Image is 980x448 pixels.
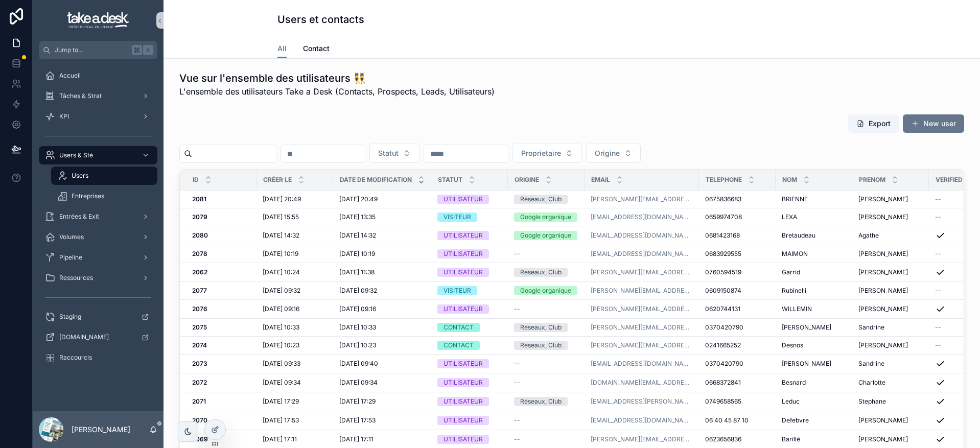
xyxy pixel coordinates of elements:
a: [EMAIL_ADDRESS][DOMAIN_NAME] [591,213,693,221]
span: 0683929555 [705,250,741,258]
span: 06 40 45 87 10 [705,416,749,425]
a: Tâches & Strat [39,87,157,105]
a: Volumes [39,228,157,246]
div: Google organique [520,231,571,240]
span: [DATE] 17:11 [339,435,374,443]
a: [EMAIL_ADDRESS][PERSON_NAME][DOMAIN_NAME] [591,397,693,406]
a: WILLEMIN [782,305,846,313]
a: Users & Sté [39,146,157,164]
a: -- [514,379,578,387]
a: [PERSON_NAME] [858,250,923,258]
span: [DATE] 14:32 [263,231,299,240]
span: [PERSON_NAME] [782,323,831,332]
span: Ressources [59,274,93,282]
span: [PERSON_NAME] [858,213,908,221]
div: UTILISATEUR [444,231,483,240]
a: [DATE] 09:16 [263,305,327,313]
div: UTILISATEUR [444,195,483,204]
strong: 2074 [192,341,207,349]
a: Accueil [39,66,157,85]
span: Rubinelli [782,287,806,295]
span: -- [514,379,520,387]
a: [PERSON_NAME][EMAIL_ADDRESS][DOMAIN_NAME] [591,323,693,332]
a: CONTACT [437,341,502,350]
span: -- [514,435,520,443]
a: [PERSON_NAME][EMAIL_ADDRESS][PERSON_NAME][DOMAIN_NAME] [591,305,693,313]
a: [DATE] 14:32 [339,231,425,240]
a: [DOMAIN_NAME][EMAIL_ADDRESS][DOMAIN_NAME] [591,379,693,387]
div: Google organique [520,286,571,295]
a: UTILISATEUR [437,416,502,425]
span: [DATE] 09:40 [339,360,378,368]
div: Réseaux, Club [520,323,562,332]
span: WILLEMIN [782,305,812,313]
a: [DATE] 20:49 [263,195,327,203]
span: [DATE] 10:24 [263,268,300,276]
span: [PERSON_NAME] [782,360,831,368]
a: UTILISATEUR [437,397,502,406]
span: 0370420790 [705,323,743,332]
a: 0675836683 [705,195,769,203]
span: Staging [59,313,81,321]
strong: 2062 [192,268,207,276]
span: Volumes [59,233,84,241]
span: [DATE] 14:32 [339,231,376,240]
a: UTILISATEUR [437,268,502,277]
a: -- [514,305,578,313]
a: New user [903,114,964,133]
span: 0659974708 [705,213,742,221]
a: -- [514,435,578,443]
span: Agathe [858,231,879,240]
span: [DATE] 17:29 [263,397,299,406]
a: Google organique [514,286,578,295]
a: KPI [39,107,157,126]
div: CONTACT [444,341,474,350]
span: -- [514,250,520,258]
a: UTILISATEUR [437,195,502,204]
div: UTILISATEUR [444,435,483,444]
a: [PERSON_NAME] [782,323,846,332]
a: Besnard [782,379,846,387]
span: Users & Sté [59,151,93,159]
a: All [277,39,287,59]
a: 2074 [192,341,250,349]
strong: 2070 [192,416,207,424]
span: [DATE] 10:19 [263,250,298,258]
a: UTILISATEUR [437,359,502,368]
div: scrollable content [33,59,164,380]
a: [DATE] 10:33 [263,323,327,332]
a: 2072 [192,379,250,387]
a: Raccourcis [39,348,157,367]
div: CONTACT [444,323,474,332]
a: [DATE] 09:32 [263,287,327,295]
a: 2073 [192,360,250,368]
span: Bretaudeau [782,231,815,240]
a: 2079 [192,213,250,221]
a: [DATE] 10:33 [339,323,425,332]
a: [EMAIL_ADDRESS][DOMAIN_NAME] [591,360,693,368]
a: Réseaux, Club [514,268,578,277]
a: 0760594519 [705,268,769,276]
span: [DATE] 09:34 [263,379,301,387]
div: Réseaux, Club [520,268,562,277]
a: [DATE] 13:35 [339,213,425,221]
a: UTILISATEUR [437,231,502,240]
a: 2070 [192,416,250,425]
a: Contact [303,39,330,60]
a: [DATE] 14:32 [263,231,327,240]
a: 2077 [192,287,250,295]
a: [DATE] 09:34 [339,379,425,387]
a: [EMAIL_ADDRESS][DOMAIN_NAME] [591,250,693,258]
span: [DATE] 10:33 [263,323,299,332]
a: UTILISATEUR [437,249,502,258]
a: [PERSON_NAME][EMAIL_ADDRESS][DOMAIN_NAME] [591,268,693,276]
div: UTILISATEUR [444,304,483,314]
span: 0681423168 [705,231,740,240]
a: 0681423168 [705,231,769,240]
a: Staging [39,308,157,326]
a: Ressources [39,269,157,287]
div: UTILISATEUR [444,359,483,368]
a: 0370420790 [705,360,769,368]
div: Réseaux, Club [520,195,562,204]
